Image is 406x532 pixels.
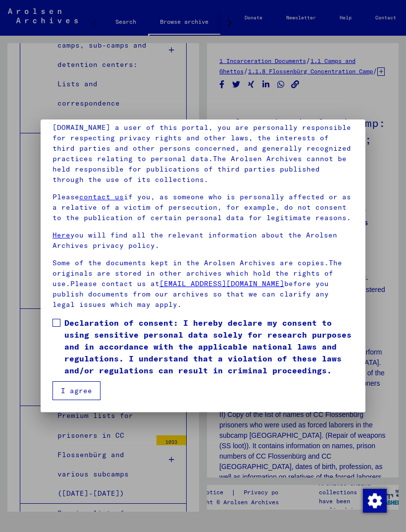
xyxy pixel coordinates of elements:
a: [EMAIL_ADDRESS][DOMAIN_NAME] [159,279,284,288]
span: Declaration of consent: I hereby declare my consent to using sensitive personal data solely for r... [64,317,354,376]
p: Please note that this portal on victims of Nazi [MEDICAL_DATA] contains sensitive data on identif... [52,102,354,185]
p: you will find all the relevant information about the Arolsen Archives privacy policy. [52,230,354,251]
p: Some of the documents kept in the Arolsen Archives are copies.The originals are stored in other a... [52,258,354,310]
a: Here [52,231,70,239]
a: contact us [79,192,124,201]
img: Change consent [363,489,387,513]
button: I agree [52,381,101,400]
p: Please if you, as someone who is personally affected or as a relative of a victim of persecution,... [52,192,354,223]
